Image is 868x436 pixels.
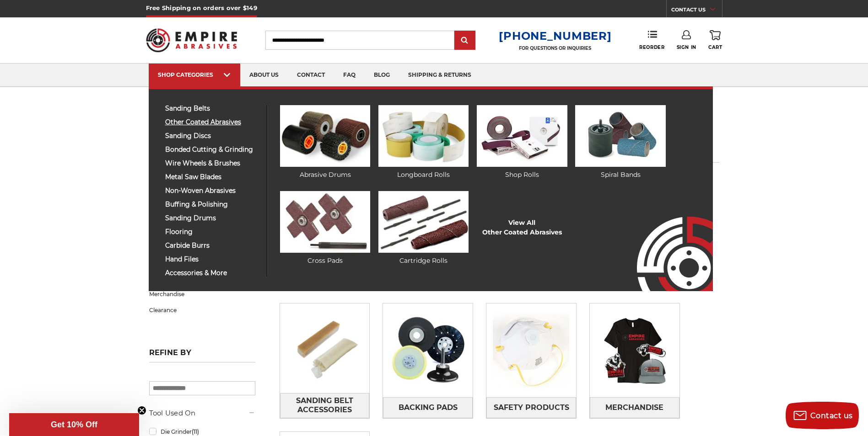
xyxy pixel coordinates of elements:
div: SHOP CATEGORIES [158,71,231,78]
a: faq [334,64,365,87]
a: blog [365,64,399,87]
img: Empire Abrasives [146,22,237,58]
span: accessories & more [165,270,260,276]
button: Contact us [786,402,859,429]
a: shipping & returns [399,64,480,87]
a: [PHONE_NUMBER] [499,29,611,43]
span: Contact us [810,411,853,420]
input: Submit [456,32,474,50]
img: Empire Abrasives Logo Image [620,190,713,291]
a: Merchandise [590,397,679,418]
img: Sanding Belt Accessories [280,303,370,393]
h5: Tool Used On [149,408,255,419]
a: Cartridge Rolls [378,191,469,266]
img: Longboard Rolls [378,105,469,167]
a: Abrasive Drums [280,105,370,180]
span: Safety Products [494,400,569,415]
span: metal saw blades [165,174,260,181]
span: Merchandise [605,400,663,415]
span: (11) [192,428,199,435]
span: Backing Pads [399,400,458,415]
a: Cross Pads [280,191,370,266]
a: Longboard Rolls [378,105,469,180]
span: sanding belts [165,105,260,112]
a: Sanding Belt Accessories [280,393,370,418]
span: flooring [165,229,260,235]
a: about us [240,64,288,87]
img: Abrasive Drums [280,105,370,167]
span: Sign In [677,44,696,50]
span: buffing & polishing [165,201,260,208]
a: Cart [708,30,722,50]
span: other coated abrasives [165,119,260,126]
img: Spiral Bands [575,105,665,167]
img: Safety Products [486,306,576,395]
span: wire wheels & brushes [165,160,260,167]
a: Shop Rolls [477,105,567,180]
span: sanding drums [165,215,260,222]
span: Sanding Belt Accessories [280,393,369,418]
img: Shop Rolls [477,105,567,167]
span: Reorder [639,44,664,50]
img: Backing Pads [383,306,473,395]
a: Spiral Bands [575,105,665,180]
img: Cartridge Rolls [378,191,469,253]
img: Cross Pads [280,191,370,253]
h5: Refine by [149,348,255,362]
span: Cart [708,44,722,50]
span: Get 10% Off [51,420,97,429]
span: sanding discs [165,133,260,139]
a: Backing Pads [383,397,473,418]
span: hand files [165,256,260,263]
div: Get 10% OffClose teaser [9,413,139,436]
p: FOR QUESTIONS OR INQUIRIES [499,45,611,51]
a: Clearance [149,302,255,318]
img: Merchandise [590,306,679,395]
a: Merchandise [149,286,255,302]
span: non-woven abrasives [165,187,260,194]
span: carbide burrs [165,242,260,249]
span: bonded cutting & grinding [165,146,260,153]
a: CONTACT US [671,5,722,17]
a: contact [288,64,334,87]
a: Reorder [639,30,664,50]
button: Close teaser [137,406,146,415]
a: Safety Products [486,397,576,418]
a: View AllOther Coated Abrasives [482,218,562,237]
